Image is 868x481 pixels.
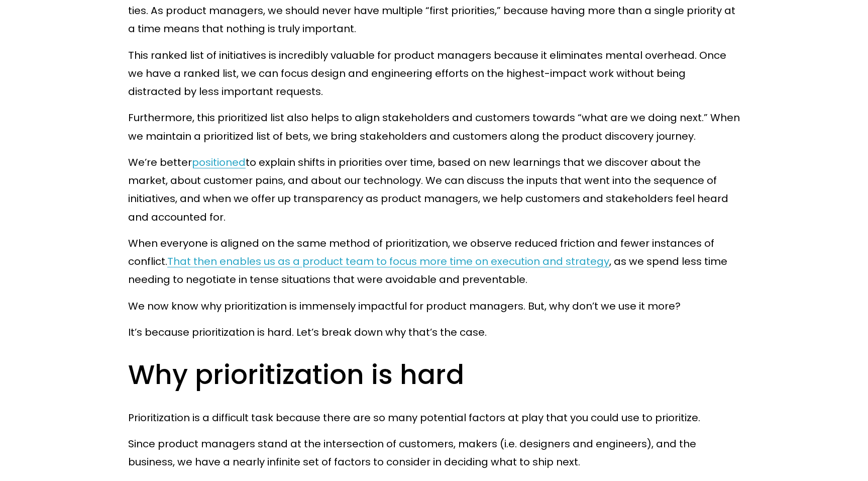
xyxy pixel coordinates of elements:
[128,153,740,226] p: We’re better to explain shifts in priorities over time, based on new learnings that we discover a...
[128,409,740,427] p: Prioritization is a difficult task because there are so many potential factors at play that you c...
[128,234,740,289] p: When everyone is aligned on the same method of prioritization, we observe reduced friction and fe...
[192,155,246,169] a: positioned
[167,254,609,268] a: That then enables us as a product team to focus more time on execution and strategy
[128,46,740,101] p: This ranked list of initiatives is incredibly valuable for product managers because it eliminates...
[128,109,740,145] p: Furthermore, this prioritized list also helps to align stakeholders and customers towards “what a...
[128,323,740,341] p: It’s because prioritization is hard. Let’s break down why that’s the case.
[128,357,740,392] h2: Why prioritization is hard
[128,297,740,315] p: We now know why prioritization is immensely impactful for product managers. But, why don’t we use...
[128,435,740,471] p: Since product managers stand at the intersection of customers, makers (i.e. designers and enginee...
